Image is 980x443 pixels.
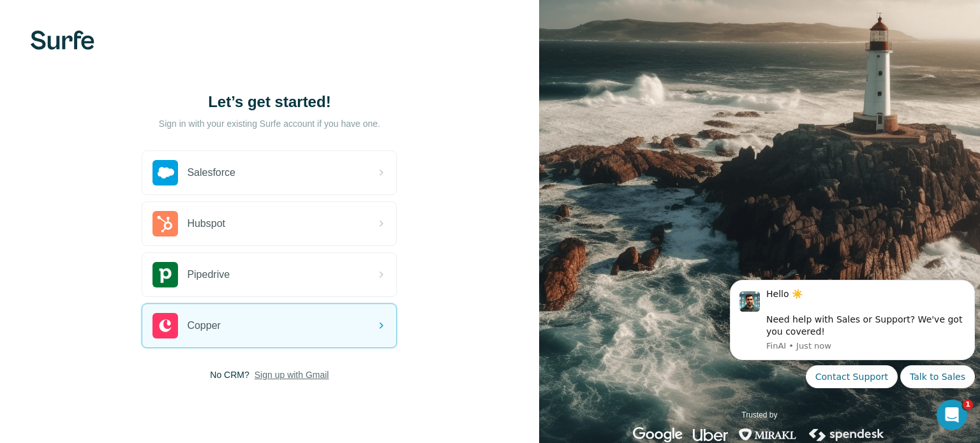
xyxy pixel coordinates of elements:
[187,165,235,180] span: Salesforce
[693,427,728,442] img: uber's logo
[152,211,178,236] img: hubspot's logo
[159,117,380,130] p: Sign in with your existing Surfe account if you have one.
[210,368,249,381] span: No CRM?
[255,368,329,381] button: Sign up with Gmail
[152,262,178,287] img: pipedrive's logo
[152,313,178,338] img: copper's logo
[31,31,94,50] img: Surfe's logo
[963,400,973,410] span: 1
[152,160,178,185] img: salesforce's logo
[807,427,886,442] img: spendesk's logo
[937,400,967,430] iframe: Intercom live chat
[187,318,220,333] span: Copper
[187,216,225,231] span: Hubspot
[142,92,397,112] h1: Let’s get started!
[741,409,777,421] p: Trusted by
[725,269,980,396] iframe: Intercom notifications message
[738,427,797,442] img: mirakl's logo
[187,267,230,282] span: Pipedrive
[633,427,683,442] img: google's logo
